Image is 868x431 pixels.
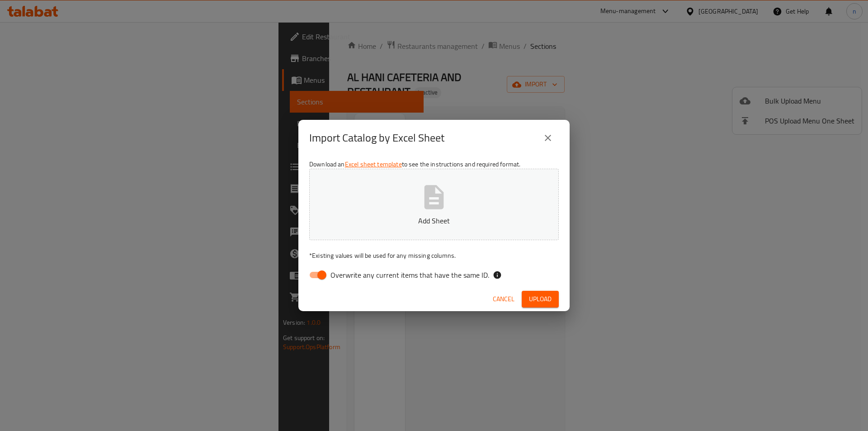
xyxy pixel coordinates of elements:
[489,291,518,308] button: Cancel
[522,291,559,308] button: Upload
[529,294,552,305] span: Upload
[493,294,514,305] span: Cancel
[537,127,559,149] button: close
[330,270,489,280] span: Overwrite any current items that have the same ID.
[323,215,545,226] p: Add Sheet
[345,158,402,170] a: Excel sheet template
[298,156,570,287] div: Download an to see the instructions and required format.
[309,251,559,260] p: Existing values will be used for any missing columns.
[309,131,444,145] h2: Import Catalog by Excel Sheet
[309,169,559,240] button: Add Sheet
[493,270,502,279] svg: If the overwrite option isn't selected, then the items that match an existing ID will be ignored ...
